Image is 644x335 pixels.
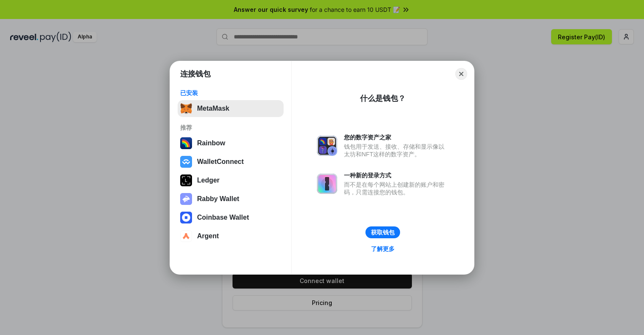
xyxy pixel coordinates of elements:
img: svg+xml,%3Csvg%20width%3D%2228%22%20height%3D%2228%22%20viewBox%3D%220%200%2028%2028%22%20fill%3D... [180,156,192,168]
div: 了解更多 [371,245,395,253]
div: Ledger [197,177,219,184]
h1: 连接钱包 [180,69,211,79]
div: 什么是钱包？ [360,93,406,103]
button: Argent [178,228,284,245]
div: 钱包用于发送、接收、存储和显示像以太坊和NFT这样的数字资产。 [344,143,449,158]
button: Close [455,68,467,80]
button: Coinbase Wallet [178,209,284,226]
img: svg+xml,%3Csvg%20xmlns%3D%22http%3A%2F%2Fwww.w3.org%2F2000%2Fsvg%22%20fill%3D%22none%22%20viewBox... [317,136,337,156]
div: Rabby Wallet [197,195,239,203]
div: Rainbow [197,139,225,147]
div: 已安装 [180,89,281,97]
div: 推荐 [180,124,281,131]
button: WalletConnect [178,153,284,170]
div: 获取钱包 [371,229,395,236]
div: Coinbase Wallet [197,214,249,221]
button: Rabby Wallet [178,191,284,207]
button: Rainbow [178,135,284,152]
img: svg+xml,%3Csvg%20xmlns%3D%22http%3A%2F%2Fwww.w3.org%2F2000%2Fsvg%22%20fill%3D%22none%22%20viewBox... [180,193,192,205]
img: svg+xml,%3Csvg%20width%3D%22120%22%20height%3D%22120%22%20viewBox%3D%220%200%20120%20120%22%20fil... [180,137,192,149]
div: 一种新的登录方式 [344,172,449,179]
img: svg+xml,%3Csvg%20xmlns%3D%22http%3A%2F%2Fwww.w3.org%2F2000%2Fsvg%22%20width%3D%2228%22%20height%3... [180,174,192,186]
button: 获取钱包 [365,226,400,238]
div: 您的数字资产之家 [344,133,449,141]
img: svg+xml,%3Csvg%20width%3D%2228%22%20height%3D%2228%22%20viewBox%3D%220%200%2028%2028%22%20fill%3D... [180,212,192,223]
img: svg+xml,%3Csvg%20width%3D%2228%22%20height%3D%2228%22%20viewBox%3D%220%200%2028%2028%22%20fill%3D... [180,230,192,242]
div: 而不是在每个网站上创建新的账户和密码，只需连接您的钱包。 [344,181,449,196]
img: svg+xml,%3Csvg%20fill%3D%22none%22%20height%3D%2233%22%20viewBox%3D%220%200%2035%2033%22%20width%... [180,103,192,114]
a: 了解更多 [366,243,400,254]
div: Argent [197,232,219,240]
div: WalletConnect [197,158,244,166]
img: svg+xml,%3Csvg%20xmlns%3D%22http%3A%2F%2Fwww.w3.org%2F2000%2Fsvg%22%20fill%3D%22none%22%20viewBox... [317,174,337,194]
div: MetaMask [197,105,229,112]
button: MetaMask [178,100,284,117]
button: Ledger [178,172,284,189]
